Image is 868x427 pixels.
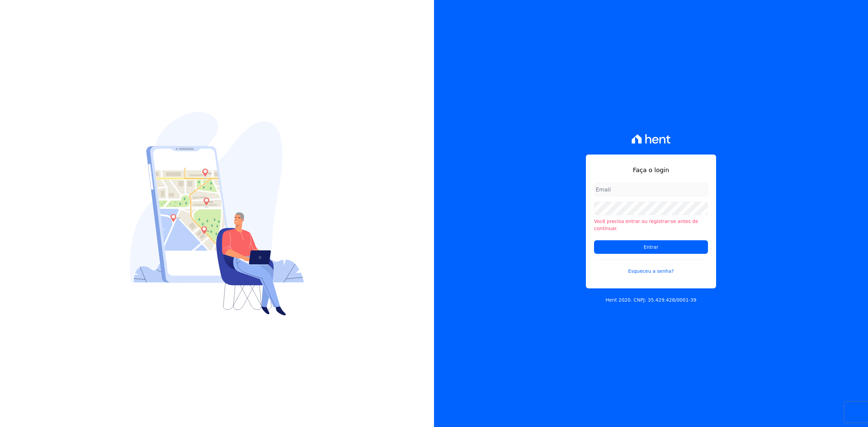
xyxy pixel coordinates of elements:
[130,112,304,316] img: Login
[594,240,708,254] input: Entrar
[594,183,708,196] input: Email
[594,165,708,175] h1: Faça o login
[594,259,708,275] a: Esqueceu a senha?
[606,297,696,304] p: Hent 2020. CNPJ: 35.429.428/0001-39
[594,218,708,232] li: Você precisa entrar ou registrar-se antes de continuar.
